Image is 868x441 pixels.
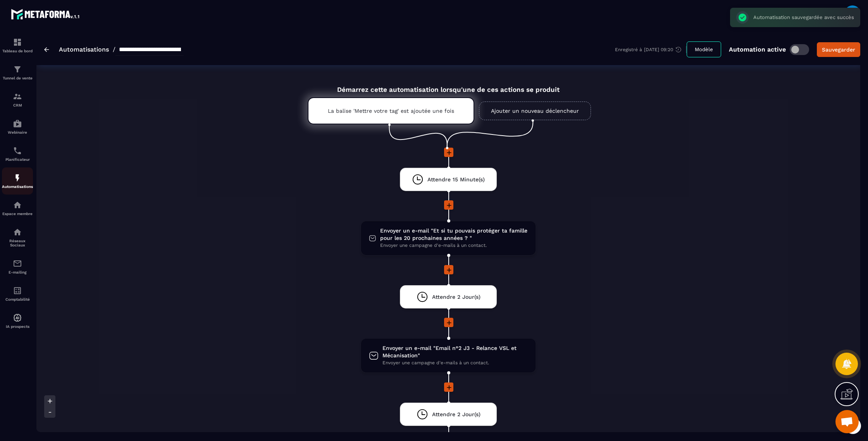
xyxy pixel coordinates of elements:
img: social-network [13,227,22,237]
div: Sauvegarder [822,46,855,53]
p: Tunnel de vente [2,76,33,80]
img: formation [13,38,22,47]
span: Attendre 2 Jour(s) [432,293,480,301]
p: Automatisations [2,184,33,189]
span: Envoyer un e-mail "Et si tu pouvais protéger ta famille pour les 20 prochaines années ? " [380,227,528,242]
p: IA prospects [2,324,33,329]
p: Automation active [729,46,786,53]
a: Ouvrir le chat [835,410,859,433]
a: formationformationCRM [2,86,33,113]
img: arrow [44,47,49,52]
img: formation [13,92,22,101]
a: automationsautomationsWebinaire [2,113,33,140]
span: Envoyer un e-mail "Email n°2 J3 - Relance VSL et Mécanisation" [382,345,528,359]
a: automationsautomationsAutomatisations [2,167,33,195]
a: formationformationTableau de bord [2,32,33,59]
div: Enregistré à [615,46,687,53]
p: Webinaire [2,130,33,134]
a: emailemailE-mailing [2,253,33,280]
a: schedulerschedulerPlanificateur [2,140,33,167]
img: automations [13,119,22,128]
img: scheduler [13,146,22,155]
span: / [113,46,115,53]
a: formationformationTunnel de vente [2,59,33,86]
p: Comptabilité [2,297,33,301]
p: La balise 'Mettre votre tag' est ajoutée une fois [328,108,454,114]
a: Automatisations [59,46,109,53]
a: social-networksocial-networkRéseaux Sociaux [2,222,33,253]
span: Envoyer une campagne d'e-mails à un contact. [380,242,528,249]
img: automations [13,313,22,322]
a: automationsautomationsEspace membre [2,195,33,222]
a: accountantaccountantComptabilité [2,280,33,307]
span: Attendre 2 Jour(s) [432,411,480,418]
p: Espace membre [2,212,33,216]
p: Planificateur [2,157,33,162]
span: Envoyer une campagne d'e-mails à un contact. [382,359,528,367]
img: logo [11,7,81,21]
p: [DATE] 09:20 [644,47,673,52]
img: accountant [13,286,22,295]
img: automations [13,200,22,210]
img: email [13,259,22,268]
button: Modèle [687,41,721,57]
p: CRM [2,103,33,107]
span: Attendre 15 Minute(s) [427,176,485,183]
a: Ajouter un nouveau déclencheur [479,102,591,120]
p: Réseaux Sociaux [2,239,33,247]
button: Sauvegarder [817,42,860,57]
img: automations [13,173,22,183]
p: E-mailing [2,270,33,274]
div: Démarrez cette automatisation lorsqu'une de ces actions se produit [288,77,609,93]
p: Tableau de bord [2,49,33,53]
img: formation [13,65,22,74]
